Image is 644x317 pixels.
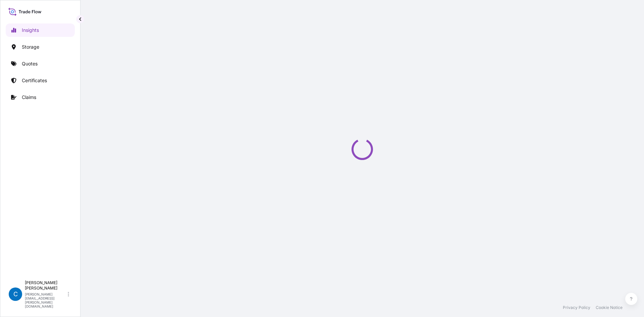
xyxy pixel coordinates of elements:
p: Claims [22,94,36,101]
p: Quotes [22,60,38,67]
a: Quotes [6,57,75,70]
p: [PERSON_NAME][EMAIL_ADDRESS][PERSON_NAME][DOMAIN_NAME] [25,292,66,308]
a: Certificates [6,74,75,87]
a: Cookie Notice [596,305,623,310]
a: Storage [6,40,75,54]
a: Claims [6,91,75,104]
p: Insights [22,27,39,34]
span: C [13,291,18,298]
p: [PERSON_NAME] [PERSON_NAME] [25,280,66,291]
p: Storage [22,44,39,50]
a: Privacy Policy [563,305,590,310]
p: Certificates [22,77,47,84]
a: Insights [6,23,75,37]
